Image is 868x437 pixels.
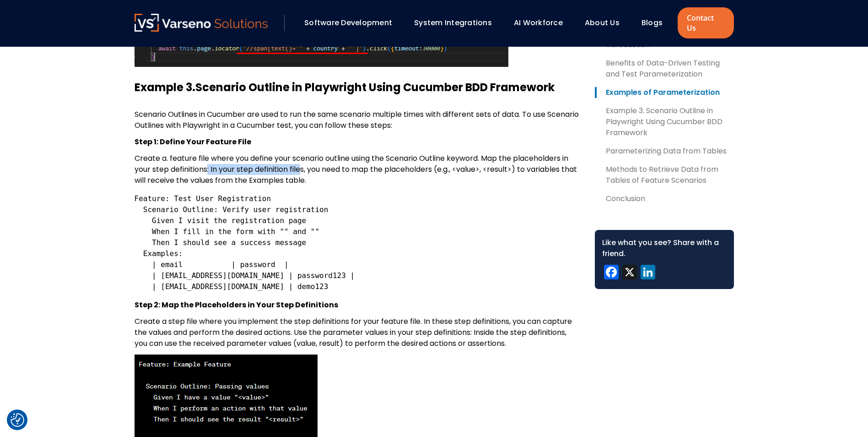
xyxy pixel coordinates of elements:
h3: Scenario Outline in Playwright Using Cucumber BDD Framework [135,81,580,94]
a: Contact Us [678,7,733,38]
a: Methods to Retrieve Data from Tables of Feature Scenarios [595,164,734,186]
strong: Example 3. [135,80,195,95]
div: Blogs [637,15,675,31]
a: X [620,265,639,282]
code: Feature: Test User Registration Scenario Outline: Verify user registration Given I visit the regi... [135,194,355,291]
div: Software Development [300,15,405,31]
a: Benefits of Data-Driven Testing and Test Parameterization [595,58,734,80]
div: Like what you see? Share with a friend. [602,237,727,259]
a: Software Development [304,17,392,28]
img: Revisit consent button [11,413,24,427]
a: Examples of Parameterization [595,87,734,98]
p: Create a. feature file where you define your scenario outline using the Scenario Outline keyword.... [135,153,580,186]
a: Example 3. Scenario Outline in Playwright Using Cucumber BDD Framework [595,105,734,138]
p: Scenario Outlines in Cucumber are used to run the same scenario multiple times with different set... [135,109,580,131]
a: Blogs [642,17,663,28]
a: Facebook [602,265,620,282]
strong: Step 2: Map the Placeholders in Your Step Definitions [135,300,338,310]
div: About Us [580,15,632,31]
a: System Integrations [414,17,492,28]
a: LinkedIn [639,265,657,282]
strong: Step 1: Define Your Feature File [135,137,251,147]
div: AI Workforce [509,15,576,31]
a: AI Workforce [514,17,563,28]
a: Varseno Solutions – Product Engineering & IT Services [135,14,268,32]
p: Create a step file where you implement the step definitions for your feature file. In these step ... [135,316,580,349]
button: Cookie Settings [11,413,24,427]
a: Conclusion [595,193,734,204]
a: About Us [585,17,620,28]
img: Varseno Solutions – Product Engineering & IT Services [135,14,268,32]
a: Parameterizing Data from Tables [595,146,734,157]
div: System Integrations [410,15,505,31]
